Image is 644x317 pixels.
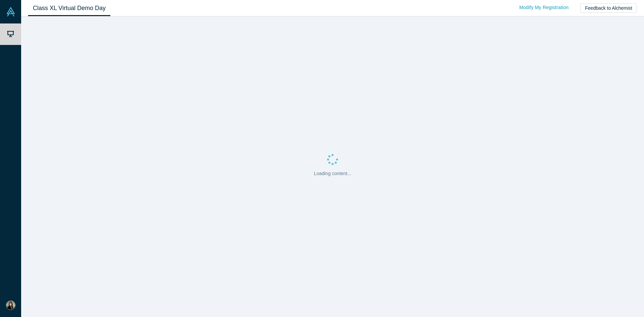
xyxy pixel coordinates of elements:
p: Loading content... [314,170,351,177]
a: Class XL Virtual Demo Day [28,0,110,16]
img: Alchemist Vault Logo [6,7,15,16]
img: Marie-Christine Razaire's Account [6,301,15,310]
a: Modify My Registration [512,2,576,13]
button: Feedback to Alchemist [580,3,637,13]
